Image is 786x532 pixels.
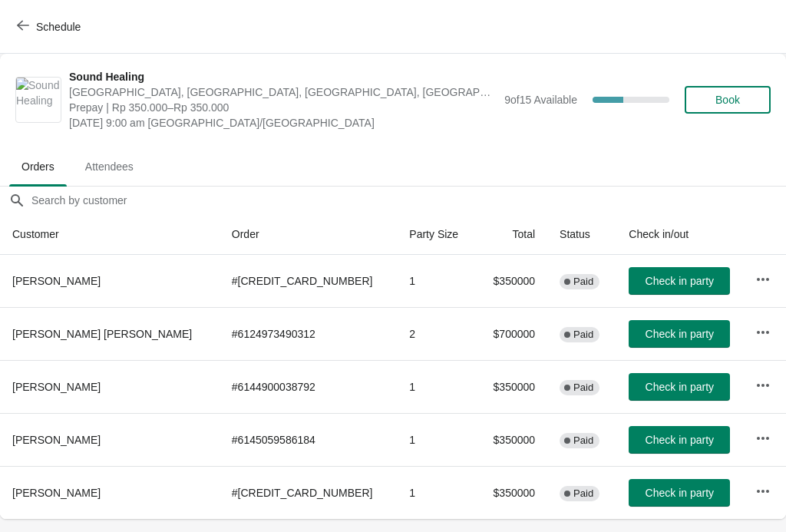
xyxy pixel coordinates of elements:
[16,78,61,122] img: Sound Healing
[646,434,714,446] span: Check in party
[36,21,81,33] span: Schedule
[69,100,497,115] span: Prepay | Rp 350.000–Rp 350.000
[220,466,398,519] td: # [CREDIT_CARD_NUMBER]
[629,479,730,507] button: Check in party
[73,153,146,180] span: Attendees
[220,214,398,255] th: Order
[220,413,398,466] td: # 6145059586184
[220,307,398,360] td: # 6124973490312
[629,320,730,348] button: Check in party
[397,214,476,255] th: Party Size
[573,487,593,500] span: Paid
[629,373,730,401] button: Check in party
[504,94,577,106] span: 9 of 15 Available
[31,187,786,214] input: Search by customer
[397,307,476,360] td: 2
[629,426,730,454] button: Check in party
[12,275,101,287] span: [PERSON_NAME]
[476,307,547,360] td: $700000
[397,466,476,519] td: 1
[12,381,101,393] span: [PERSON_NAME]
[616,214,743,255] th: Check in/out
[646,328,714,340] span: Check in party
[476,413,547,466] td: $350000
[12,434,101,446] span: [PERSON_NAME]
[573,329,593,341] span: Paid
[69,84,497,100] span: [GEOGRAPHIC_DATA], [GEOGRAPHIC_DATA], [GEOGRAPHIC_DATA], [GEOGRAPHIC_DATA], [GEOGRAPHIC_DATA]
[646,487,714,499] span: Check in party
[573,382,593,394] span: Paid
[629,267,730,295] button: Check in party
[573,435,593,447] span: Paid
[476,360,547,413] td: $350000
[685,86,771,114] button: Book
[12,328,192,340] span: [PERSON_NAME] [PERSON_NAME]
[476,466,547,519] td: $350000
[476,214,547,255] th: Total
[397,360,476,413] td: 1
[220,360,398,413] td: # 6144900038792
[220,255,398,307] td: # [CREDIT_CARD_NUMBER]
[397,255,476,307] td: 1
[646,275,714,287] span: Check in party
[715,94,740,106] span: Book
[397,413,476,466] td: 1
[69,115,497,131] span: [DATE] 9:00 am [GEOGRAPHIC_DATA]/[GEOGRAPHIC_DATA]
[573,276,593,288] span: Paid
[547,214,616,255] th: Status
[476,255,547,307] td: $350000
[9,153,67,180] span: Orders
[12,487,101,499] span: [PERSON_NAME]
[69,69,497,84] span: Sound Healing
[646,381,714,393] span: Check in party
[8,13,93,41] button: Schedule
